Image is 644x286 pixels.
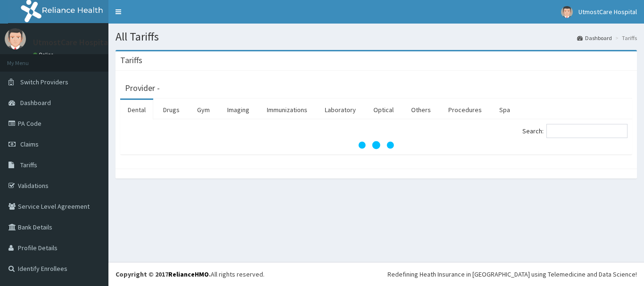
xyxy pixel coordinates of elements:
[120,100,153,120] a: Dental
[492,100,518,120] a: Spa
[259,100,315,120] a: Immunizations
[125,84,160,92] h3: Provider -
[20,98,51,107] span: Dashboard
[546,124,627,138] input: Search:
[168,270,209,278] a: RelianceHMO
[561,6,573,18] img: User Image
[388,270,637,279] div: Redefining Heath Insurance in [GEOGRAPHIC_DATA] using Telemedicine and Data Science!
[20,140,39,148] span: Claims
[5,28,26,49] img: User Image
[357,126,395,164] svg: audio-loading
[156,100,187,120] a: Drugs
[190,100,217,120] a: Gym
[120,56,142,65] h3: Tariffs
[33,51,56,58] a: Online
[577,34,612,42] a: Dashboard
[20,78,68,86] span: Switch Providers
[20,161,37,169] span: Tariffs
[522,124,627,138] label: Search:
[613,34,637,42] li: Tariffs
[441,100,489,120] a: Procedures
[220,100,257,120] a: Imaging
[366,100,401,120] a: Optical
[108,262,644,286] footer: All rights reserved.
[33,38,110,47] p: UtmostCare Hospital
[116,270,211,278] strong: Copyright © 2017 .
[578,8,637,16] span: UtmostCare Hospital
[404,100,438,120] a: Others
[317,100,363,120] a: Laboratory
[116,31,637,43] h1: All Tariffs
